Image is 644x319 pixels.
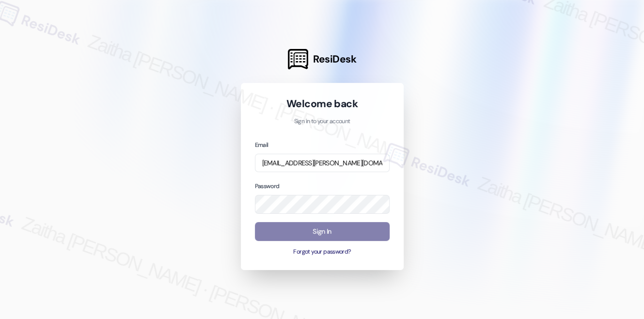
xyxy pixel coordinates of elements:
[255,248,390,256] button: Forgot your password?
[255,222,390,241] button: Sign In
[288,49,308,69] img: ResiDesk Logo
[255,154,390,173] input: name@example.com
[255,182,280,190] label: Password
[313,52,356,66] span: ResiDesk
[255,97,390,111] h1: Welcome back
[255,117,390,126] p: Sign in to your account
[255,141,268,149] label: Email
